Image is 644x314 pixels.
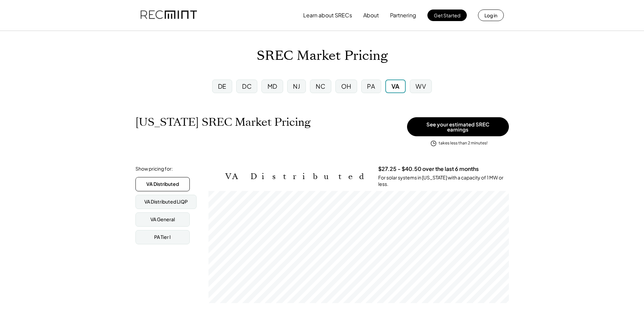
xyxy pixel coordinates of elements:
div: VA Distributed [146,181,179,188]
div: DC [242,82,252,90]
div: PA Tier I [154,234,171,241]
img: recmint-logotype%403x.png [141,4,197,27]
div: NJ [293,82,300,90]
button: Log in [478,10,504,21]
div: VA Distributed LIQP [144,198,188,205]
h1: [US_STATE] SREC Market Pricing [135,116,311,129]
button: See your estimated SREC earnings [407,117,509,136]
div: takes less than 2 minutes! [439,140,487,146]
h1: SREC Market Pricing [257,48,388,64]
div: OH [341,82,351,90]
div: NC [316,82,325,90]
h3: $27.25 - $40.50 over the last 6 months [378,165,479,173]
div: DE [218,82,226,90]
button: About [363,8,379,22]
h2: VA Distributed [225,172,368,181]
div: VA [391,82,400,90]
div: WV [416,82,426,90]
div: Show pricing for: [135,165,173,172]
button: Partnering [390,8,416,22]
div: For solar systems in [US_STATE] with a capacity of 1 MW or less. [378,174,509,188]
div: PA [367,82,375,90]
div: MD [268,82,277,90]
div: VA General [150,216,175,223]
button: Learn about SRECs [303,8,352,22]
button: Get Started [427,10,467,21]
